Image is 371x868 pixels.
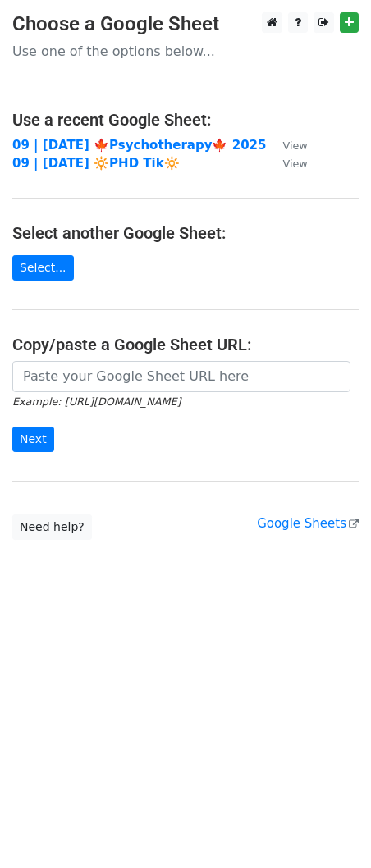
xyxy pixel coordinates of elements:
[12,335,359,354] h4: Copy/paste a Google Sheet URL:
[12,223,359,243] h4: Select another Google Sheet:
[12,427,54,452] input: Next
[257,516,359,531] a: Google Sheets
[282,139,307,152] small: View
[12,138,266,153] a: 09 | [DATE] 🍁Psychotherapy🍁 2025
[12,156,180,171] a: 09 | [DATE] 🔆PHD Tik🔆
[282,158,307,170] small: View
[266,138,307,153] a: View
[12,110,359,130] h4: Use a recent Google Sheet:
[12,361,350,392] input: Paste your Google Sheet URL here
[12,395,181,408] small: Example: [URL][DOMAIN_NAME]
[12,514,92,540] a: Need help?
[12,43,359,60] p: Use one of the options below...
[12,12,359,36] h3: Choose a Google Sheet
[266,156,307,171] a: View
[12,255,74,281] a: Select...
